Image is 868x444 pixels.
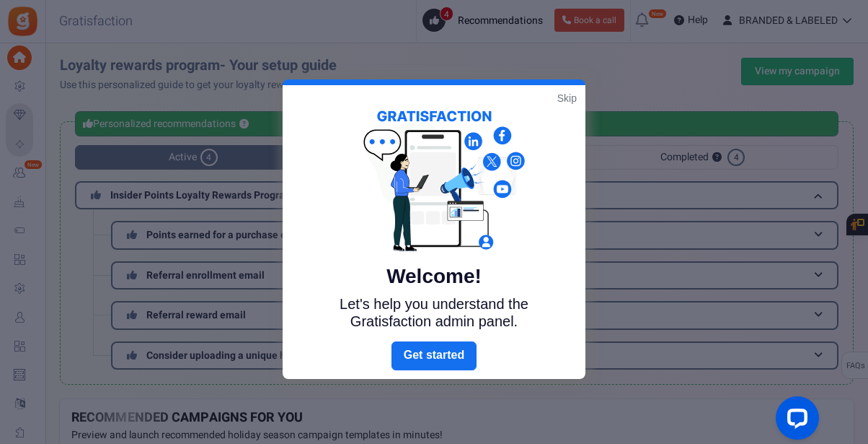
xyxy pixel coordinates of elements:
p: Let's help you understand the Gratisfaction admin panel. [315,295,553,330]
a: Next [391,341,477,370]
h5: Welcome! [315,265,553,288]
a: Skip [557,91,577,105]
